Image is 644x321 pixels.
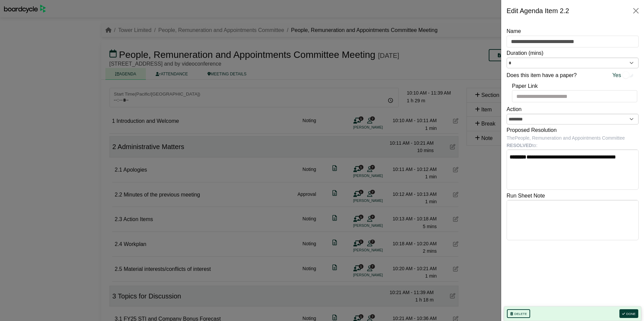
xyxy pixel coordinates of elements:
button: Done [619,309,638,318]
button: Close [631,5,641,16]
div: The People, Remuneration and Appointments Committee to: [507,134,639,149]
button: Delete [507,309,530,318]
div: Edit Agenda Item 2.2 [507,5,569,16]
label: Run Sheet Note [507,191,545,200]
label: Duration (mins) [507,49,543,58]
label: Proposed Resolution [507,126,557,135]
b: RESOLVED [507,143,532,148]
label: Action [507,105,521,114]
span: Yes [612,71,621,80]
label: Paper Link [512,82,538,91]
label: Name [507,27,521,36]
label: Does this item have a paper? [507,71,577,80]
